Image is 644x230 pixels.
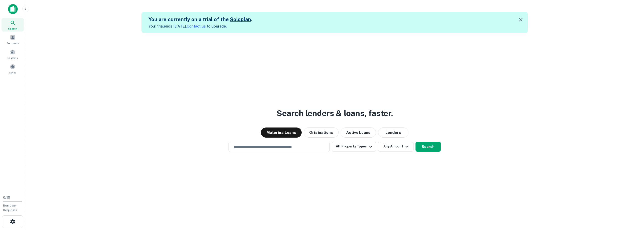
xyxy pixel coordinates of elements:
button: Lenders [378,127,408,138]
h3: Search lenders & loans, faster. [277,107,393,119]
a: Contacts [2,47,24,61]
a: Search [2,18,24,32]
span: Contacts [8,56,18,60]
a: Contact us [187,24,206,28]
img: capitalize-icon.png [8,4,18,14]
button: Any Amount [378,142,413,152]
span: Borrower Requests [3,204,17,212]
a: Soloplan [230,16,251,22]
p: Your trial ends [DATE]. to upgrade. [149,23,252,29]
iframe: Chat Widget [619,190,644,214]
button: Search [416,142,441,152]
button: Originations [304,127,339,138]
a: Borrowers [2,33,24,46]
a: Saved [2,62,24,75]
h5: You are currently on a trial of the . [149,16,252,23]
span: 0 / 10 [3,196,10,199]
span: Search [8,27,17,31]
button: All Property Types [332,142,376,152]
button: Maturing Loans [261,127,302,138]
span: Borrowers [7,41,19,45]
span: Saved [9,70,16,74]
button: Active Loans [341,127,376,138]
